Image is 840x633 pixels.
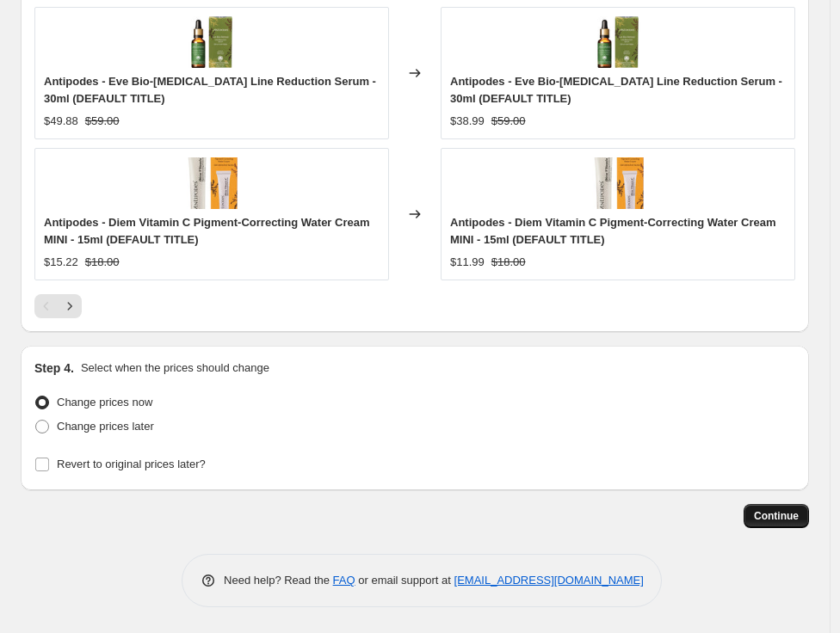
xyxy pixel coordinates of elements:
[355,574,454,587] span: or email support at
[44,216,370,246] span: Antipodes - Diem Vitamin C Pigment-Correcting Water Cream MINI - 15ml (DEFAULT TITLE)
[450,254,485,271] div: $11.99
[44,113,78,130] div: $49.88
[57,458,206,470] span: Revert to original prices later?
[491,254,526,271] strike: $18.00
[450,75,782,105] span: Antipodes - Eve Bio-[MEDICAL_DATA] Line Reduction Serum - 30ml (DEFAULT TITLE)
[85,113,120,130] strike: $59.00
[754,509,799,523] span: Continue
[450,113,485,130] div: $38.99
[744,504,809,528] button: Continue
[186,157,238,209] img: ANW12_COMBO_1_80x.jpg
[81,360,269,377] p: Select when the prices should change
[58,294,82,318] button: Next
[44,75,376,105] span: Antipodes - Eve Bio-[MEDICAL_DATA] Line Reduction Serum - 30ml (DEFAULT TITLE)
[333,574,355,587] a: FAQ
[186,16,238,68] img: ANW44_COMBO_1366433b-a3fe-4af8-811e-2e90fb8bfc90_80x.jpg
[85,254,120,271] strike: $18.00
[592,16,644,68] img: ANW44_COMBO_1366433b-a3fe-4af8-811e-2e90fb8bfc90_80x.jpg
[57,396,152,409] span: Change prices now
[224,574,333,587] span: Need help? Read the
[57,420,154,433] span: Change prices later
[592,157,644,209] img: ANW12_COMBO_1_80x.jpg
[34,360,74,377] h2: Step 4.
[454,574,644,587] a: [EMAIL_ADDRESS][DOMAIN_NAME]
[34,294,82,318] nav: Pagination
[450,216,776,246] span: Antipodes - Diem Vitamin C Pigment-Correcting Water Cream MINI - 15ml (DEFAULT TITLE)
[491,113,526,130] strike: $59.00
[44,254,78,271] div: $15.22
